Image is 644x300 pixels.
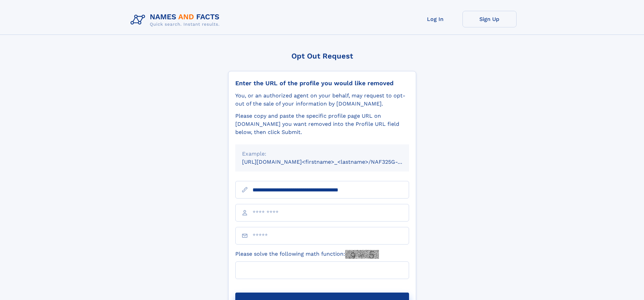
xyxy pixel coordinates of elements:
a: Sign Up [462,11,517,27]
div: Enter the URL of the profile you would like removed [235,79,409,87]
div: You, or an authorized agent on your behalf, may request to opt-out of the sale of your informatio... [235,92,409,108]
div: Example: [242,150,402,158]
img: Logo Names and Facts [128,11,225,29]
label: Please solve the following math function: [235,250,379,259]
div: Opt Out Request [228,52,416,60]
div: Please copy and paste the specific profile page URL on [DOMAIN_NAME] you want removed into the Pr... [235,112,409,136]
small: [URL][DOMAIN_NAME]<firstname>_<lastname>/NAF325G-xxxxxxxx [242,159,422,165]
a: Log In [408,11,462,27]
